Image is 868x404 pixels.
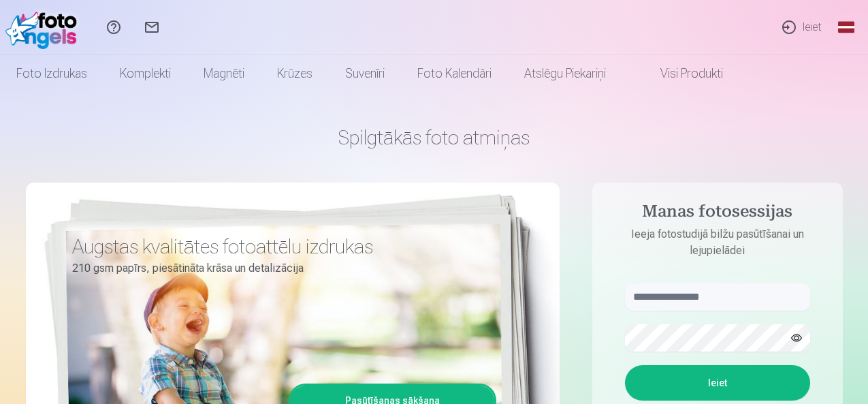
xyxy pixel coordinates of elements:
a: Krūzes [261,55,329,93]
h4: Manas fotosessijas [611,202,824,226]
h3: Augstas kvalitātes fotoattēlu izdrukas [72,234,486,259]
a: Komplekti [103,55,187,93]
h1: Spilgtākās foto atmiņas [26,125,843,150]
a: Magnēti [187,55,261,93]
a: Suvenīri [329,55,401,93]
p: 210 gsm papīrs, piesātināta krāsa un detalizācija [72,259,486,278]
p: Ieeja fotostudijā bilžu pasūtīšanai un lejupielādei [611,226,824,259]
a: Atslēgu piekariņi [508,55,622,93]
a: Visi produkti [622,55,739,93]
img: /fa1 [5,5,84,49]
button: Ieiet [625,365,810,401]
a: Foto kalendāri [401,55,508,93]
